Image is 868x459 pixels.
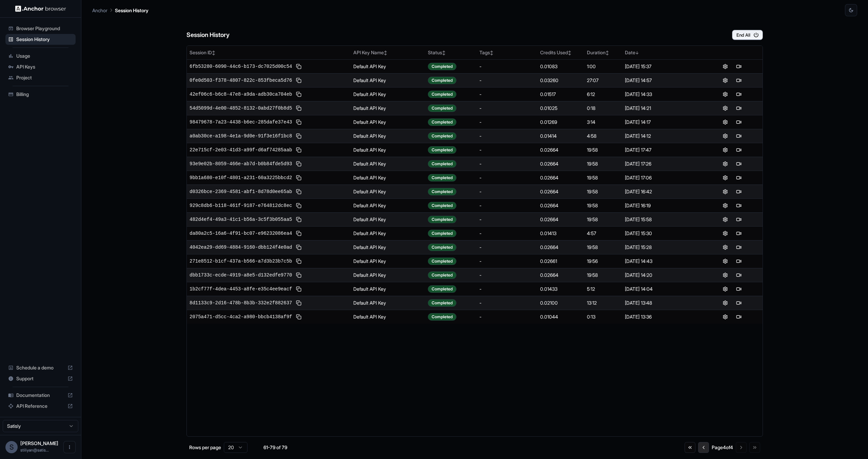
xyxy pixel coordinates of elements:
div: - [479,147,535,153]
div: - [479,188,535,195]
div: 4:58 [587,133,619,139]
div: Credits Used [540,49,581,56]
button: Open menu [63,441,76,453]
div: [DATE] 17:06 [625,174,699,181]
td: Default API Key [351,73,426,87]
div: Completed [428,313,456,321]
span: Project [16,74,73,81]
div: [DATE] 15:37 [625,63,699,70]
span: stiliyan@satisly.com [20,447,49,453]
div: 19:58 [587,216,619,223]
div: 0.03260 [540,77,581,84]
div: Session History [5,34,76,45]
span: 8d1133c9-2d16-478b-8b3b-332e2f882637 [190,300,292,306]
td: Default API Key [351,226,426,240]
img: Anchor Logo [15,5,66,12]
span: ↕ [384,50,387,55]
span: dbb1733c-ecde-4919-a8e5-d132edfe9770 [190,272,292,279]
div: Session ID [190,49,348,56]
div: 0.02664 [540,216,581,223]
div: 0:18 [587,105,619,112]
div: API Reference [5,401,76,412]
div: Schedule a demo [5,362,76,373]
div: 0.02661 [540,258,581,265]
div: Support [5,373,76,384]
td: Default API Key [351,143,426,157]
span: 98479678-7a23-4438-b6ec-285dafe37e43 [190,119,292,126]
div: [DATE] 14:33 [625,91,699,98]
div: - [479,119,535,126]
div: 0.02100 [540,300,581,306]
div: - [479,91,535,98]
div: 0.02664 [540,174,581,181]
div: Page 4 of 4 [712,444,733,451]
div: Completed [428,285,456,293]
div: 0.01025 [540,105,581,112]
td: Default API Key [351,129,426,143]
span: 93e9e02b-8059-466e-ab7d-b0b84fde5d93 [190,160,292,167]
td: Default API Key [351,171,426,185]
span: 482d4ef4-49a3-41c1-b56a-3c5f3b055aa5 [190,216,292,223]
div: - [479,202,535,209]
div: [DATE] 13:48 [625,300,699,306]
div: 19:58 [587,244,619,251]
div: [DATE] 15:30 [625,230,699,237]
td: Default API Key [351,115,426,129]
div: 0:13 [587,313,619,320]
span: 4042ea29-dd69-4884-9160-dbb124f4e0ad [190,244,292,251]
div: Browser Playground [5,23,76,34]
div: API Keys [5,61,76,72]
p: Session History [115,7,149,14]
div: [DATE] 14:04 [625,286,699,292]
div: - [479,77,535,84]
span: 9bb1a680-e10f-4801-a231-60a3225bbcd2 [190,174,292,181]
div: Status [428,49,474,56]
div: - [479,313,535,320]
div: [DATE] 14:20 [625,272,699,279]
div: Completed [428,77,456,84]
div: Completed [428,160,456,168]
div: 0.01413 [540,230,581,237]
div: 0.01083 [540,63,581,70]
span: Session History [16,36,73,43]
span: da80a2c5-16a6-4f91-bc07-e96232086ea4 [190,230,292,237]
span: 1b2cf77f-4dea-4453-a8fe-e35c4ee9eacf [190,286,292,292]
div: Tags [479,49,535,56]
div: 0.01414 [540,133,581,139]
div: Completed [428,257,456,265]
td: Default API Key [351,59,426,73]
span: Browser Playground [16,25,73,32]
div: [DATE] 14:17 [625,119,699,126]
div: 19:58 [587,174,619,181]
span: Stiliyan Markov [20,440,58,446]
span: 54d5099d-4e00-4852-8132-0abd27f0b8d5 [190,105,292,112]
div: Documentation [5,390,76,401]
div: [DATE] 14:57 [625,77,699,84]
div: Billing [5,89,76,100]
div: Project [5,72,76,83]
div: [DATE] 14:21 [625,105,699,112]
div: - [479,63,535,70]
div: Completed [428,216,456,223]
div: 0.02664 [540,147,581,153]
span: Billing [16,91,73,98]
div: Completed [428,118,456,126]
span: a0ab30ce-a198-4e1a-9d0e-91f3e16f1bc8 [190,133,292,139]
span: 929c8db6-b118-461f-9187-e764812dc8ec [190,202,292,209]
span: 0fe0d503-f378-4807-822c-853fbeca5d76 [190,77,292,84]
span: Support [16,375,65,382]
div: 0.02664 [540,244,581,251]
div: [DATE] 14:43 [625,258,699,265]
div: [DATE] 15:28 [625,244,699,251]
div: - [479,105,535,112]
p: Anchor [92,7,107,14]
td: Default API Key [351,185,426,198]
div: 19:58 [587,202,619,209]
span: ↕ [606,50,609,55]
span: 6fb53280-6090-44c6-b173-dc7025d00c54 [190,63,292,70]
div: 3:14 [587,119,619,126]
div: - [479,244,535,251]
td: Default API Key [351,310,426,324]
div: 5:12 [587,286,619,292]
div: 0.02664 [540,202,581,209]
